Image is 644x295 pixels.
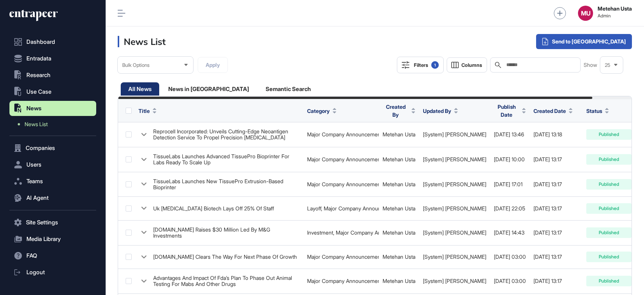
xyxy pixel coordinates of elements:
span: Bulk Options [122,62,149,68]
button: Media Library [9,232,96,247]
div: TissueLabs Launches New TissuePro Extrusion-Based Bioprinter [153,178,300,191]
div: [DATE] 14:43 [494,230,526,236]
div: Published [586,154,632,165]
button: MU [578,6,593,21]
span: Created By [383,103,409,119]
div: Published [586,252,632,262]
div: Published [586,129,632,140]
div: Layoff, Major Company Announcement [307,205,375,212]
div: [DOMAIN_NAME] Clears The Way For Next Phase Of Growth [153,254,297,260]
a: Metehan Usta [383,253,415,260]
div: Major Company Announcement [307,181,375,187]
div: [DATE] 10:00 [494,156,526,162]
div: [DATE] 13:17 [533,156,579,162]
a: [System] [PERSON_NAME] [423,156,486,162]
div: [DATE] 22:05 [494,205,526,212]
button: Columns [447,57,487,73]
button: Created Date [533,107,573,115]
div: Major Company Announcement [307,131,375,137]
div: [DATE] 13:46 [494,131,526,137]
span: Companies [26,145,55,151]
div: Published [586,179,632,190]
div: Uk [MEDICAL_DATA] Biotech Lays Off 25% Of Staff [153,205,274,212]
button: Entradata [9,51,96,66]
div: News in [GEOGRAPHIC_DATA] [161,82,257,96]
div: Major Company Announcement, Market Update, Partnership [307,278,375,284]
button: Created By [383,103,415,119]
div: [DATE] 13:17 [533,254,579,260]
div: Major Company Announcement [307,156,375,162]
span: FAQ [26,253,37,259]
div: [DATE] 13:18 [533,131,579,137]
a: Metehan Usta [383,156,415,162]
span: News [26,105,41,111]
span: Publish Date [494,103,519,119]
div: Semantic Search [258,82,318,96]
button: Status [586,107,609,115]
div: [DATE] 17:01 [494,181,526,187]
a: [System] [PERSON_NAME] [423,205,486,212]
span: Media Library [26,236,61,242]
span: Updated By [423,107,451,115]
button: Teams [9,174,96,189]
div: Published [586,227,632,238]
a: [System] [PERSON_NAME] [423,131,486,137]
span: Research [26,72,51,78]
span: Category [307,107,330,115]
span: Title [138,107,150,115]
a: Metehan Usta [383,205,415,212]
div: Major Company Announcement [307,254,375,260]
div: [DOMAIN_NAME] Raises $30 Million Led By M&G Investments [153,227,300,239]
button: Research [9,68,96,83]
div: TissueLabs Launches Advanced TissuePro Bioprinter For Labs Ready To Scale Up [153,153,300,166]
span: Status [586,107,602,115]
h3: News List [118,36,166,47]
span: Site Settings [26,219,58,225]
div: Published [586,203,632,214]
a: Dashboard [9,34,96,49]
div: [DATE] 13:17 [533,205,579,212]
button: Use Case [9,84,96,99]
div: 1 [431,61,439,69]
span: Dashboard [26,39,55,45]
button: Companies [9,141,96,156]
a: Logout [9,265,96,280]
button: Filters1 [397,57,444,73]
div: Investment, Major Company Announcement [307,230,375,236]
div: [DATE] 03:00 [494,278,526,284]
button: Publish Date [494,103,526,119]
a: [System] [PERSON_NAME] [423,278,486,284]
div: [DATE] 13:17 [533,230,579,236]
div: Send to [GEOGRAPHIC_DATA] [536,34,632,49]
span: Show [584,62,597,68]
a: News List [13,117,96,131]
a: Metehan Usta [383,229,415,236]
span: Columns [461,62,482,68]
span: News List [25,121,48,127]
a: [System] [PERSON_NAME] [423,181,486,187]
div: Advantages And Impact Of Fda’s Plan To Phase Out Animal Testing For Mabs And Other Drugs [153,275,300,287]
button: Site Settings [9,215,96,230]
span: AI Agent [26,195,49,201]
span: Created Date [533,107,566,115]
div: [DATE] 03:00 [494,254,526,260]
span: Users [26,162,41,168]
div: Filters [414,61,439,69]
span: Use Case [26,89,51,95]
div: Reprocell Incorporated: Unveils Cutting-Edge Neoantigen Detection Service To Propel Precision [ME... [153,128,300,141]
span: Admin [598,13,632,19]
button: AI Agent [9,190,96,205]
button: Updated By [423,107,458,115]
span: Entradata [26,56,51,62]
div: All News [121,82,159,96]
a: Metehan Usta [383,278,415,284]
button: Title [138,107,157,115]
div: Published [586,276,632,286]
strong: Metehan Usta [598,6,632,12]
span: 25 [605,62,610,68]
div: [DATE] 13:17 [533,181,579,187]
button: Users [9,157,96,172]
a: Metehan Usta [383,131,415,137]
span: Logout [26,269,45,275]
